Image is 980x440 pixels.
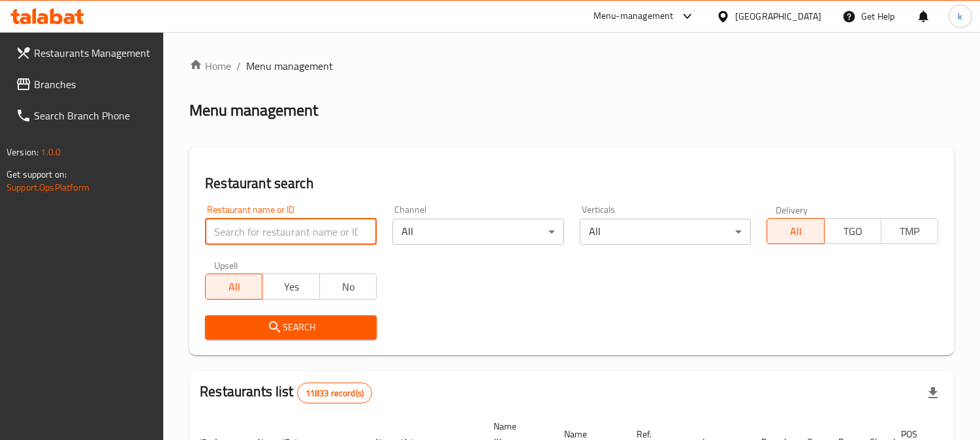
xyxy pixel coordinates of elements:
label: Delivery [776,205,808,214]
span: Search Branch Phone [34,108,153,123]
li: / [236,58,241,74]
span: All [772,222,819,241]
a: Search Branch Phone [5,100,164,131]
button: Yes [262,274,319,300]
button: No [319,274,377,300]
div: Export file [917,377,949,409]
button: All [205,274,262,300]
button: TGO [824,218,881,244]
span: No [325,277,371,296]
button: TMP [881,218,938,244]
span: Get support on: [7,166,67,183]
a: Restaurants Management [5,37,164,69]
div: [GEOGRAPHIC_DATA] [735,9,821,24]
h2: Menu management [189,100,318,121]
span: Menu management [246,58,333,74]
span: Search [215,319,366,336]
span: TGO [830,222,876,241]
nav: breadcrumb [189,58,954,74]
a: Home [189,58,231,74]
span: TMP [887,222,933,241]
span: All [211,277,257,296]
span: Version: [7,144,39,161]
a: Support.OpsPlatform [7,179,89,196]
h2: Restaurant search [205,174,938,193]
span: 1.0.0 [40,144,61,161]
span: 11833 record(s) [298,387,371,400]
span: Restaurants Management [34,45,153,61]
div: All [580,219,751,245]
input: Search for restaurant name or ID.. [205,219,377,245]
h2: Restaurants list [200,382,372,403]
span: k [958,9,962,24]
button: Search [205,315,377,339]
div: Total records count [297,383,372,403]
div: All [392,219,564,245]
button: All [767,218,824,244]
a: Branches [5,69,164,100]
label: Upsell [214,260,238,270]
span: Branches [34,76,153,92]
div: Menu-management [593,8,674,24]
span: Yes [268,277,314,296]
